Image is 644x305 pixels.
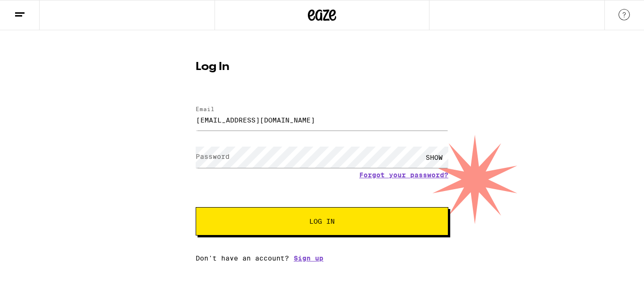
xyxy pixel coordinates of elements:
[309,218,335,225] span: Log In
[196,106,215,112] label: Email
[196,254,448,262] div: Don't have an account?
[196,61,448,73] h1: Log In
[6,7,68,14] span: Hi. Need any help?
[196,207,448,235] button: Log In
[420,147,448,168] div: SHOW
[196,109,448,131] input: Email
[359,171,448,179] a: Forgot your password?
[196,153,230,160] label: Password
[294,254,323,262] a: Sign up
